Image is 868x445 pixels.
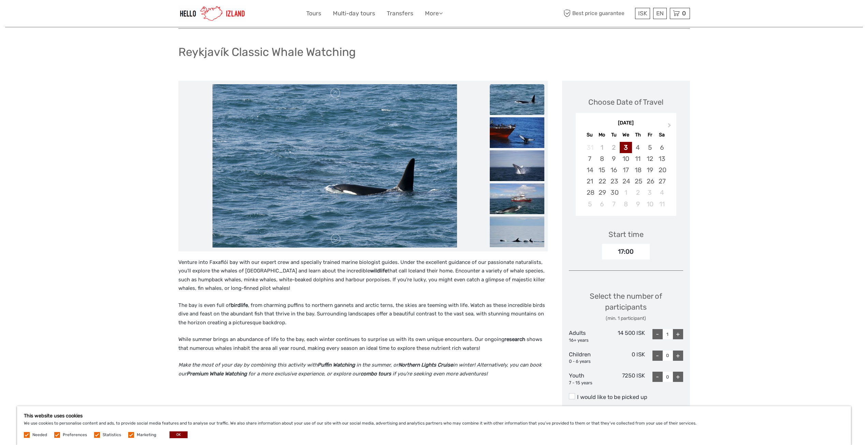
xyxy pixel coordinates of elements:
[596,142,608,153] div: Not available Monday, September 1st, 2025
[584,142,596,153] div: Not available Sunday, August 31st, 2025
[632,198,644,210] div: Choose Thursday, October 9th, 2025
[607,372,645,386] div: 7250 ISK
[569,358,607,365] div: 0 - 6 years
[178,258,548,293] p: Venture into Faxaflói bay with our expert crew and specially trained marine biologist guides. Und...
[393,371,488,377] em: if you're seeking even more adventures!
[569,315,683,322] div: (min. 1 participant)
[644,164,656,176] div: Choose Friday, September 19th, 2025
[608,176,620,187] div: Choose Tuesday, September 23rd, 2025
[569,291,683,322] div: Select the number of participants
[178,335,548,353] p: While summer brings an abundance of life to the bay, each winter continues to surprise us with it...
[178,301,548,327] p: The bay is even full of , from charming puffins to northern gannets and arctic terns, the skies a...
[596,176,608,187] div: Choose Monday, September 22nd, 2025
[569,372,607,386] div: Youth
[361,371,391,377] strong: combo tours
[620,187,632,198] div: Choose Wednesday, October 1st, 2025
[656,164,668,176] div: Choose Saturday, September 20th, 2025
[248,371,361,377] em: for a more exclusive experience, or explore our
[608,153,620,164] div: Choose Tuesday, September 9th, 2025
[584,176,596,187] div: Choose Sunday, September 21st, 2025
[644,187,656,198] div: Choose Friday, October 3rd, 2025
[356,362,398,368] em: in the summer, or
[656,187,668,198] div: Choose Saturday, October 4th, 2025
[569,329,607,343] div: Adults
[652,351,663,361] div: -
[137,432,156,438] label: Marketing
[387,9,413,18] a: Transfers
[584,187,596,198] div: Choose Sunday, September 28th, 2025
[569,351,607,365] div: Children
[170,431,188,438] button: OK
[17,406,851,445] div: We use cookies to personalise content and ads, to provide social media features and to analyse ou...
[10,12,77,17] p: We're away right now. Please check back later!
[596,198,608,210] div: Choose Monday, October 6th, 2025
[673,329,683,339] div: +
[578,142,674,210] div: month 2025-09
[596,130,608,139] div: Mo
[306,9,321,18] a: Tours
[632,164,644,176] div: Choose Thursday, September 18th, 2025
[665,121,676,132] button: Next Month
[504,336,525,342] strong: research
[490,150,544,181] img: d8cf1a197b4d4df9a666b06b5cb317ef_slider_thumbnail.jpg
[620,142,632,153] div: Choose Wednesday, September 3rd, 2025
[490,84,544,115] img: 6d37306c15634e67ab4ac0c0b8372f46_slider_thumbnail.jpg
[569,393,683,401] label: I would like to be picked up
[178,5,247,22] img: 1270-cead85dc-23af-4572-be81-b346f9cd5751_logo_small.jpg
[652,372,663,382] div: -
[178,362,318,368] em: Make the most of your day by combining this activity with
[632,130,644,139] div: Th
[318,362,355,368] strong: Puffin Watching
[231,302,248,308] strong: birdlife
[212,84,457,248] img: 6d37306c15634e67ab4ac0c0b8372f46_main_slider.jpg
[608,187,620,198] div: Choose Tuesday, September 30th, 2025
[653,8,667,19] div: EN
[638,10,647,17] span: ISK
[588,97,663,107] div: Choose Date of Travel
[681,10,687,17] span: 0
[584,164,596,176] div: Choose Sunday, September 14th, 2025
[620,164,632,176] div: Choose Wednesday, September 17th, 2025
[644,153,656,164] div: Choose Friday, September 12th, 2025
[608,198,620,210] div: Choose Tuesday, October 7th, 2025
[656,142,668,153] div: Choose Saturday, September 6th, 2025
[652,329,663,339] div: -
[370,268,387,274] strong: wildlife
[607,351,645,365] div: 0 ISK
[644,130,656,139] div: Fr
[596,164,608,176] div: Choose Monday, September 15th, 2025
[656,198,668,210] div: Choose Saturday, October 11th, 2025
[584,198,596,210] div: Choose Sunday, October 5th, 2025
[596,153,608,164] div: Choose Monday, September 8th, 2025
[644,198,656,210] div: Choose Friday, October 10th, 2025
[333,9,375,18] a: Multi-day tours
[103,432,121,438] label: Statistics
[656,130,668,139] div: Sa
[608,229,644,240] div: Start time
[632,176,644,187] div: Choose Thursday, September 25th, 2025
[63,432,87,438] label: Preferences
[24,413,844,419] h5: This website uses cookies
[644,142,656,153] div: Choose Friday, September 5th, 2025
[576,120,676,127] div: [DATE]
[608,130,620,139] div: Tu
[608,142,620,153] div: Not available Tuesday, September 2nd, 2025
[620,176,632,187] div: Choose Wednesday, September 24th, 2025
[178,45,356,59] h1: Reykjavík Classic Whale Watching
[632,153,644,164] div: Choose Thursday, September 11th, 2025
[607,329,645,343] div: 14 500 ISK
[620,130,632,139] div: We
[490,183,544,214] img: 753b4ef2eac24023b9e753f4e42fcbf2_slider_thumbnail.jpg
[584,153,596,164] div: Choose Sunday, September 7th, 2025
[32,432,47,438] label: Needed
[398,362,453,368] strong: Northern Lights Cruise
[656,176,668,187] div: Choose Saturday, September 27th, 2025
[644,176,656,187] div: Choose Friday, September 26th, 2025
[584,130,596,139] div: Su
[620,198,632,210] div: Choose Wednesday, October 8th, 2025
[78,11,87,19] button: Open LiveChat chat widget
[620,153,632,164] div: Choose Wednesday, September 10th, 2025
[632,142,644,153] div: Choose Thursday, September 4th, 2025
[569,380,607,386] div: 7 - 15 years
[596,187,608,198] div: Choose Monday, September 29th, 2025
